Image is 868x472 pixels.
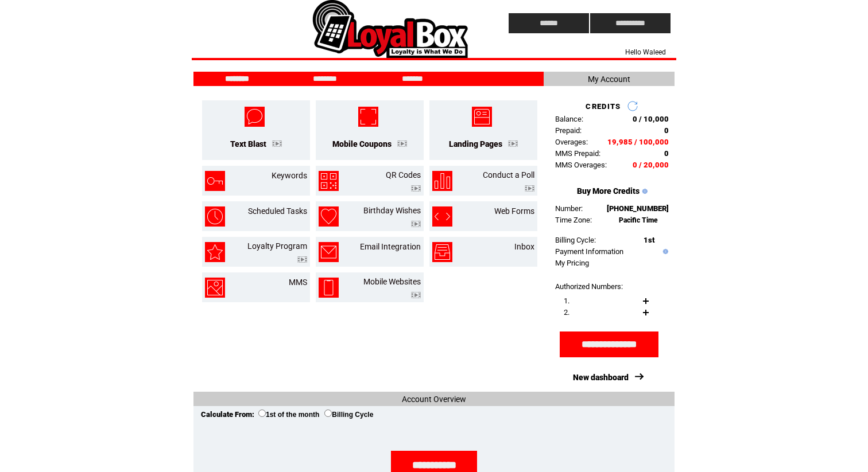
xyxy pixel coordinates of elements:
img: text-blast.png [245,107,265,127]
img: video.png [411,292,421,298]
a: Mobile Websites [363,277,421,286]
img: video.png [297,256,307,263]
span: 19,985 / 100,000 [607,138,669,146]
img: help.gif [640,189,648,194]
span: Balance: [555,115,583,123]
img: landing-pages.png [472,107,492,127]
span: Authorized Numbers: [555,282,623,291]
span: 0 / 20,000 [633,161,669,169]
img: conduct-a-poll.png [432,171,452,191]
a: MMS [289,278,307,287]
img: video.png [411,221,421,227]
img: video.png [508,141,518,147]
img: keywords.png [205,171,225,191]
a: Inbox [514,242,534,251]
a: Birthday Wishes [363,206,421,215]
span: 0 [664,149,669,158]
span: [PHONE_NUMBER] [607,204,669,213]
span: 1. [564,297,569,305]
a: QR Codes [386,170,421,180]
img: scheduled-tasks.png [205,206,225,227]
img: birthday-wishes.png [319,206,339,227]
span: 2. [564,308,569,317]
a: My Pricing [555,259,589,267]
img: mms.png [205,278,225,298]
a: Mobile Coupons [332,139,392,149]
a: New dashboard [573,373,629,382]
span: Calculate From: [201,410,254,419]
span: Hello Waleed [625,48,666,56]
img: help.gif [660,249,668,254]
span: My Account [588,75,630,84]
span: 0 [664,126,669,135]
a: Keywords [272,171,307,180]
span: 1st [644,236,654,244]
img: video.png [525,185,534,192]
a: Loyalty Program [247,241,307,251]
a: Conduct a Poll [483,170,534,180]
input: 1st of the month [258,409,266,417]
a: Scheduled Tasks [248,206,307,216]
img: mobile-coupons.png [358,107,378,127]
img: email-integration.png [319,242,339,262]
img: inbox.png [432,242,452,262]
img: qr-codes.png [319,171,339,191]
span: CREDITS [586,102,621,111]
img: video.png [411,185,421,192]
span: 0 / 10,000 [633,115,669,123]
label: 1st of the month [258,411,319,419]
span: Pacific Time [619,216,658,224]
span: Overages: [555,138,588,146]
a: Payment Information [555,247,623,256]
label: Billing Cycle [324,411,373,419]
img: mobile-websites.png [319,278,339,298]
a: Web Forms [494,206,534,216]
span: Number: [555,204,583,213]
a: Landing Pages [449,139,502,149]
a: Email Integration [360,242,421,251]
a: Buy More Credits [577,186,640,196]
span: Prepaid: [555,126,582,135]
span: Account Overview [402,395,466,404]
span: Billing Cycle: [555,236,596,244]
span: MMS Prepaid: [555,149,600,158]
span: MMS Overages: [555,161,607,169]
input: Billing Cycle [324,409,332,417]
img: video.png [397,141,407,147]
img: web-forms.png [432,206,452,227]
img: loyalty-program.png [205,242,225,262]
span: Time Zone: [555,216,592,224]
a: Text Blast [230,139,266,149]
img: video.png [272,141,282,147]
